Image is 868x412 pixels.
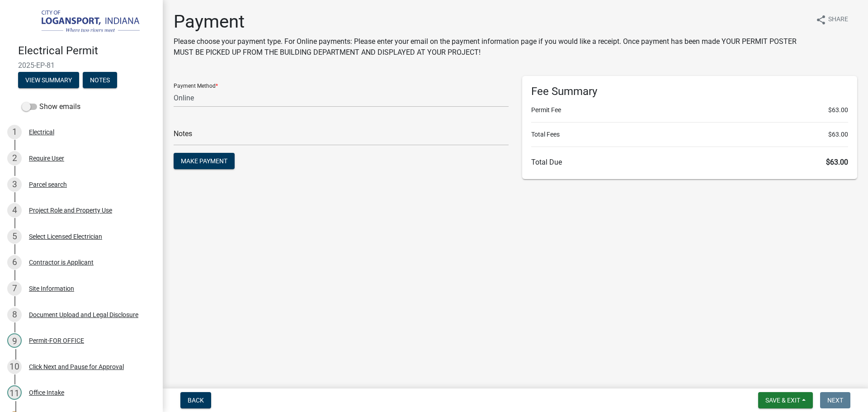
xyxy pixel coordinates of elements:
wm-modal-confirm: Summary [18,77,79,84]
h6: Fee Summary [531,85,848,98]
div: 11 [7,385,22,400]
h6: Total Due [531,158,848,166]
i: share [816,14,826,25]
span: Share [828,14,848,25]
span: Make Payment [181,157,227,165]
li: Total Fees [531,130,848,139]
div: Project Role and Property Use [29,207,112,213]
div: Site Information [29,285,74,292]
div: Click Next and Pause for Approval [29,364,124,370]
button: shareShare [808,11,855,28]
li: Permit Fee [531,105,848,115]
div: 3 [7,177,22,192]
span: Back [188,397,204,404]
div: Parcel search [29,181,67,188]
div: 7 [7,281,22,296]
div: Contractor is Applicant [29,259,94,265]
h1: Payment [174,11,808,33]
div: Select Licensed Electrician [29,233,102,240]
div: Permit-FOR OFFICE [29,337,84,344]
h4: Electrical Permit [18,44,156,57]
span: $63.00 [826,158,848,166]
div: 10 [7,360,22,374]
button: Notes [83,72,117,88]
div: Document Upload and Legal Disclosure [29,312,138,318]
button: Make Payment [174,153,235,169]
button: Save & Exit [758,392,813,408]
button: Next [820,392,850,408]
div: 2 [7,151,22,166]
button: Back [180,392,211,408]
div: 6 [7,255,22,270]
div: Require User [29,155,64,161]
span: 2025-EP-81 [18,61,145,70]
span: Save & Exit [765,397,800,404]
div: 1 [7,125,22,139]
label: Show emails [22,101,80,112]
div: 9 [7,333,22,348]
div: 8 [7,308,22,322]
div: 5 [7,229,22,244]
span: $63.00 [828,105,848,115]
span: $63.00 [828,130,848,139]
p: Please choose your payment type. For Online payments: Please enter your email on the payment info... [174,36,808,58]
div: Office Intake [29,389,64,396]
span: Next [827,397,843,404]
wm-modal-confirm: Notes [83,77,117,84]
div: Electrical [29,129,54,135]
img: City of Logansport, Indiana [18,9,148,35]
div: 4 [7,203,22,218]
button: View Summary [18,72,79,88]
